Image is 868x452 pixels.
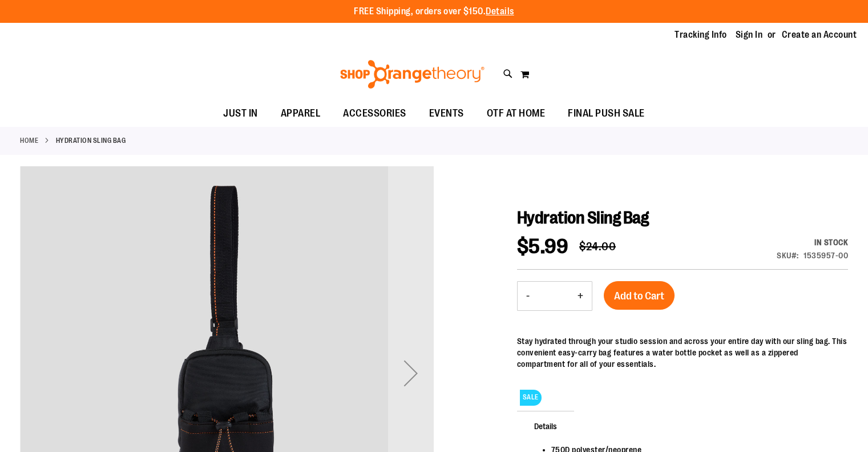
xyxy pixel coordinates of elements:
[777,251,799,260] strong: SKU
[517,411,574,441] span: Details
[212,101,269,127] a: JUST IN
[518,282,538,310] button: Decrease product quantity
[418,101,475,127] a: EVENTS
[269,101,332,127] a: APPAREL
[517,235,568,258] span: $5.99
[338,60,486,89] img: Shop Orangetheory
[556,101,656,127] a: FINAL PUSH SALE
[579,240,616,253] span: $24.00
[487,101,546,126] span: OTF AT HOME
[568,101,645,126] span: FINAL PUSH SALE
[782,29,857,41] a: Create an Account
[675,29,727,41] a: Tracking Info
[517,208,649,227] span: Hydration Sling Bag
[20,135,38,146] a: Home
[223,101,258,126] span: JUST IN
[736,29,763,41] a: Sign In
[343,101,406,126] span: ACCESSORIES
[354,5,514,18] p: FREE Shipping, orders over $150.
[56,135,126,146] strong: Hydration Sling Bag
[777,237,848,248] div: Availability
[517,335,848,370] div: Stay hydrated through your studio session and across your entire day with our sling bag. This con...
[604,281,675,310] button: Add to Cart
[538,282,569,310] input: Product quantity
[569,282,592,310] button: Increase product quantity
[520,390,542,405] span: SALE
[281,101,321,126] span: APPAREL
[429,101,464,126] span: EVENTS
[475,101,557,127] a: OTF AT HOME
[614,290,664,302] span: Add to Cart
[486,6,514,17] a: Details
[804,250,848,261] div: 1535957-00
[332,101,418,126] a: ACCESSORIES
[814,238,848,247] span: In stock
